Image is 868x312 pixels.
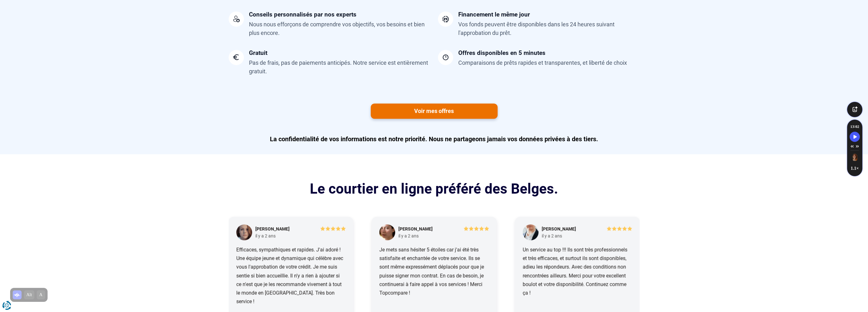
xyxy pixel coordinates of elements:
div: il y a 2 ans [255,233,275,239]
div: il y a 2 ans [541,233,562,239]
div: Comparaisons de prêts rapides et transparentes, et liberté de choix [458,58,627,67]
h2: Le courtier en ligne préféré des Belges. [229,180,640,198]
div: Financement le même jour [458,11,530,17]
div: [PERSON_NAME] [255,226,289,232]
a: Voir mes offres [371,103,498,119]
div: Gratuit [249,50,267,56]
div: Pas de frais, pas de paiements anticipés. Notre service est entièrement gratuit. [249,58,430,76]
div: Conseils personnalisés par nos experts [249,11,356,17]
img: 5/5 [463,226,489,231]
div: [PERSON_NAME] [541,226,576,232]
img: 5/5 [320,226,346,231]
div: Nous nous efforçons de comprendre vos objectifs, vos besoins et bien plus encore. [249,20,430,37]
div: Offres disponibles en 5 minutes [458,50,545,56]
div: [PERSON_NAME] [398,226,433,232]
p: La confidentialité de vos informations est notre priorité. Nous ne partageons jamais vos données ... [229,135,640,143]
div: Vos fonds peuvent être disponibles dans les 24 heures suivant l'approbation du prêt. [458,20,640,37]
div: il y a 2 ans [398,233,419,239]
img: 5/5 [606,226,632,231]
